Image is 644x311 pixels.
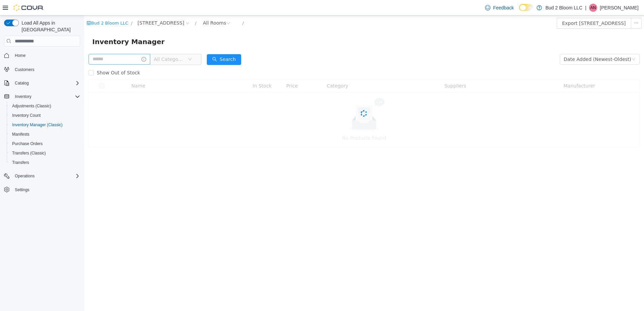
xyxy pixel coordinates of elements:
button: Operations [1,171,83,181]
a: Transfers (Classic) [9,149,49,157]
span: Inventory [15,94,31,99]
span: Operations [12,172,80,180]
a: Settings [12,186,32,194]
button: Customers [1,64,83,74]
span: All Categories [70,40,100,47]
button: Purchase Orders [7,139,83,148]
span: / [111,5,112,10]
span: Load All Apps in [GEOGRAPHIC_DATA] [19,20,80,33]
span: Home [15,53,26,58]
span: Manifests [9,130,80,138]
div: Angel Nieves [589,4,597,12]
nav: Complex example [4,48,80,212]
button: Catalog [1,78,83,88]
span: Transfers (Classic) [12,150,46,156]
a: Adjustments (Classic) [9,102,54,110]
a: Home [12,51,28,60]
span: Purchase Orders [12,141,43,146]
button: Catalog [12,79,31,87]
button: Inventory [12,93,34,101]
button: Adjustments (Classic) [7,101,83,111]
input: Dark Mode [519,4,533,11]
button: Inventory [1,92,83,101]
span: Purchase Orders [9,140,80,148]
span: Adjustments (Classic) [12,103,51,109]
span: Catalog [12,79,80,87]
div: All Rooms [119,2,142,12]
a: Feedback [482,1,516,14]
span: Feedback [493,4,514,11]
a: Transfers [9,159,32,167]
a: Purchase Orders [9,140,45,148]
span: Settings [15,187,29,193]
span: Customers [12,65,80,73]
span: Manifests [12,132,29,137]
span: Settings [12,185,80,194]
p: Bud 2 Bloom LLC [545,4,582,12]
span: Customers [15,67,34,72]
a: Inventory Manager (Classic) [9,121,65,129]
span: Operations [15,173,35,179]
button: Transfers [7,158,83,167]
span: Inventory Manager (Classic) [12,122,63,128]
a: Manifests [9,130,32,138]
button: Operations [12,172,37,180]
span: Inventory Count [12,113,41,118]
i: icon: info-circle [57,41,62,46]
span: Catalog [15,80,29,86]
i: icon: down [547,42,551,46]
span: Inventory Manager (Classic) [9,121,80,129]
span: Transfers [12,160,29,165]
i: icon: down [104,42,108,46]
p: [PERSON_NAME] [600,4,639,12]
button: Transfers (Classic) [7,148,83,158]
span: / [47,5,48,10]
span: AN [590,4,596,12]
button: Inventory Count [7,111,83,120]
button: Inventory Manager (Classic) [7,120,83,130]
span: Home [12,51,80,60]
span: 123 Ledgewood Ave [53,4,100,11]
i: icon: close-circle [101,6,105,10]
span: Inventory Manager [8,21,85,32]
div: Date Added (Newest-Oldest) [480,39,547,49]
span: Inventory [12,93,80,101]
img: Cova [13,4,44,11]
button: Home [1,50,83,60]
span: Adjustments (Classic) [9,102,80,110]
a: Inventory Count [9,111,43,119]
span: Transfers (Classic) [9,149,80,157]
span: Transfers [9,159,80,167]
button: Manifests [7,130,83,139]
span: Show Out of Stock [10,55,59,60]
button: icon: searchSearch [123,39,157,49]
a: Customers [12,66,37,74]
span: / [158,5,160,10]
button: icon: ellipsis [547,2,557,13]
i: icon: close-circle [142,6,146,10]
p: | [585,4,586,12]
button: Settings [1,185,83,195]
button: Export [STREET_ADDRESS] [473,2,547,13]
span: Inventory Count [9,111,80,119]
a: icon: shopBud 2 Bloom LLC [2,5,44,10]
i: icon: shop [2,5,7,10]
